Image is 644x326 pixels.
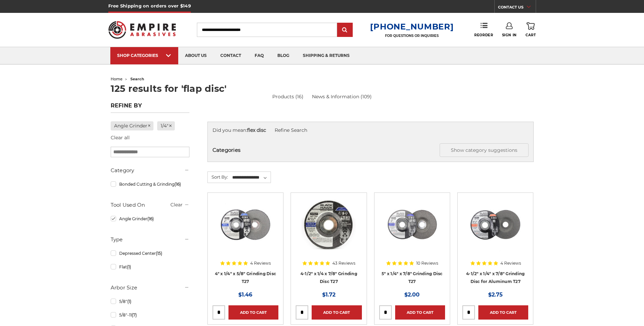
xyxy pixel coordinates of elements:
span: (7) [132,312,137,318]
img: BHA 4.5 inch grinding disc for aluminum [468,198,522,252]
a: blog [271,47,296,64]
span: $1.46 [238,291,252,298]
h5: Arbor Size [111,284,189,292]
a: contact [214,47,248,64]
a: Clear all [111,135,130,141]
a: Reorder [474,22,493,37]
a: faq [248,47,271,64]
span: 43 Reviews [332,261,355,265]
span: (1) [127,264,131,269]
img: BHA grinding wheels for 4.5 inch angle grinder [301,198,356,252]
a: shipping & returns [296,47,356,64]
img: 4 inch BHA grinding wheels [218,198,273,252]
span: $2.00 [404,291,420,298]
a: 1/4" [157,121,175,130]
a: CONTACT US [498,3,536,13]
a: [PHONE_NUMBER] [370,22,454,32]
a: Depressed Center [111,247,189,259]
h5: Tool Used On [111,201,189,209]
a: Cart [526,22,536,37]
select: Sort By: [231,172,271,183]
a: BHA grinding wheels for 4.5 inch angle grinder [296,198,362,263]
h5: Refine by [111,102,189,113]
span: (16) [147,216,154,221]
label: Sort By: [208,172,228,182]
a: 5 inch x 1/4 inch BHA grinding disc [379,198,445,263]
img: 5 inch x 1/4 inch BHA grinding disc [385,198,439,252]
span: 10 Reviews [416,261,438,265]
a: 5" x 1/4" x 7/8" Grinding Disc T27 [382,271,443,284]
a: Clear [170,202,183,208]
h1: 125 results for 'flap disc' [111,84,534,93]
img: Empire Abrasives [108,17,176,43]
a: 5/8" [111,296,189,307]
h5: Type [111,236,189,244]
a: Flat [111,261,189,273]
a: 5/8"-11 [111,309,189,321]
input: Submit [338,23,352,37]
a: Add to Cart [312,305,362,320]
button: Show category suggestions [440,143,529,157]
a: Angle Grinder [111,213,189,225]
a: 4-1/2" x 1/4 x 7/8" Grinding Disc T27 [300,271,357,284]
span: $2.75 [488,291,503,298]
a: Bonded Cutting & Grinding [111,178,189,190]
div: SHOP CATEGORIES [117,53,171,58]
a: Products (16) [272,94,303,100]
span: (16) [174,182,181,187]
span: Sign In [502,33,517,37]
h5: Categories [213,143,529,157]
span: Reorder [474,33,493,37]
a: about us [178,47,214,64]
span: $1.72 [322,291,335,298]
a: News & Information (109) [312,93,372,100]
a: home [111,77,123,81]
span: search [130,77,144,81]
span: (1) [127,299,131,304]
p: FOR QUESTIONS OR INQUIRIES [370,34,454,38]
a: Add to Cart [228,305,278,320]
span: 4 Reviews [500,261,521,265]
a: BHA 4.5 inch grinding disc for aluminum [462,198,528,263]
a: Add to Cart [478,305,528,320]
span: (15) [156,251,162,256]
span: Cart [526,33,536,37]
a: Add to Cart [395,305,445,320]
h5: Category [111,166,189,175]
a: 4-1/2" x 1/4" x 7/8" Grinding Disc for Aluminum T27 [466,271,525,284]
strong: flex disc [247,127,266,133]
div: Did you mean: [213,127,529,134]
a: 4 inch BHA grinding wheels [213,198,278,263]
a: Refine Search [275,127,307,133]
span: 4 Reviews [250,261,271,265]
a: Angle Grinder [111,121,154,130]
a: 4" x 1/4" x 5/8" Grinding Disc T27 [215,271,276,284]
